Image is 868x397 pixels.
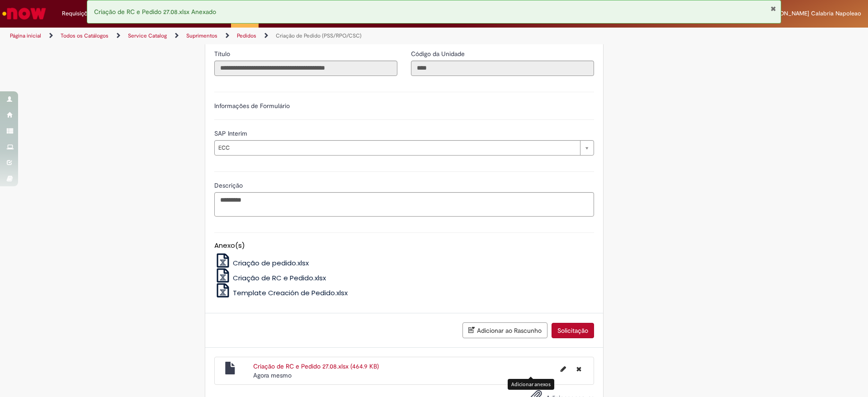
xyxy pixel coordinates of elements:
span: Template Creación de Pedido.xlsx [233,288,348,298]
span: Agora mesmo [253,371,292,379]
span: Descrição [214,181,245,189]
time: 27/08/2025 18:52:30 [253,371,292,379]
button: Excluir Criação de RC e Pedido 27.08.xlsx [571,362,587,376]
label: Informações de Formulário [214,102,290,110]
span: Criação de pedido.xlsx [233,258,309,268]
span: Requisições [62,9,94,18]
h5: Anexo(s) [214,242,594,250]
a: Pedidos [237,32,256,39]
span: [PERSON_NAME] Calabria Napoleao [764,9,861,17]
button: Editar nome de arquivo Criação de RC e Pedido 27.08.xlsx [555,362,571,376]
a: Página inicial [10,32,41,39]
span: ECC [218,141,576,155]
img: ServiceNow [1,5,47,23]
textarea: Descrição [214,192,594,217]
button: Solicitação [552,323,594,338]
label: Somente leitura - Código da Unidade [411,49,467,58]
span: Somente leitura - Código da Unidade [411,50,467,58]
button: Fechar Notificação [770,5,776,12]
a: Criação de RC e Pedido.xlsx [214,273,326,283]
button: Adicionar ao Rascunho [462,322,547,338]
a: Criação de Pedido (PSS/RPO/CSC) [276,32,362,39]
div: Adicionar anexos [508,379,554,389]
a: Criação de pedido.xlsx [214,258,309,268]
span: Criação de RC e Pedido.xlsx [233,273,326,283]
input: Título [214,61,397,76]
input: Código da Unidade [411,61,594,76]
label: Somente leitura - Título [214,49,232,58]
ul: Trilhas de página [7,28,572,44]
span: SAP Interim [214,129,249,137]
span: Criação de RC e Pedido 27.08.xlsx Anexado [94,8,216,16]
a: Todos os Catálogos [61,32,108,39]
a: Suprimentos [186,32,217,39]
a: Criação de RC e Pedido 27.08.xlsx (464.9 KB) [253,362,379,370]
a: Template Creación de Pedido.xlsx [214,288,348,298]
a: Service Catalog [128,32,167,39]
span: Somente leitura - Título [214,50,232,58]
